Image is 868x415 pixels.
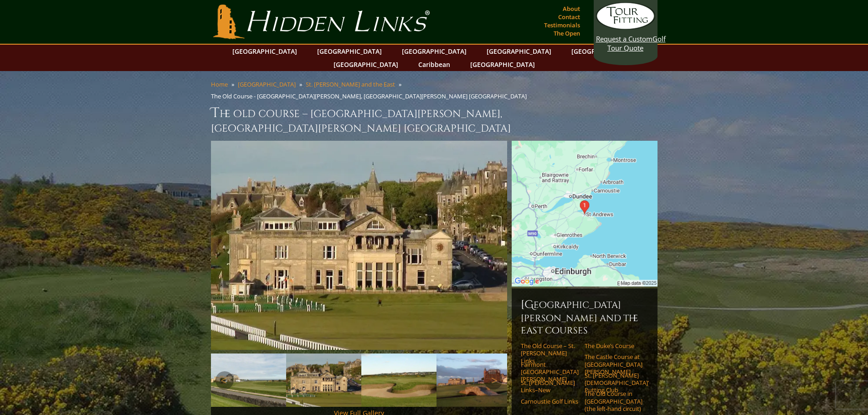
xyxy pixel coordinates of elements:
a: Carnoustie Golf Links [521,398,579,405]
a: Previous [216,371,234,389]
h1: The Old Course – [GEOGRAPHIC_DATA][PERSON_NAME], [GEOGRAPHIC_DATA][PERSON_NAME] [GEOGRAPHIC_DATA] [211,104,657,135]
img: Google Map of St Andrews Links, St Andrews, United Kingdom [512,141,657,287]
a: Contact [556,10,582,23]
a: St. [PERSON_NAME] [DEMOGRAPHIC_DATA]’ Putting Club [585,372,642,394]
a: The Duke’s Course [585,342,642,349]
li: The Old Course - [GEOGRAPHIC_DATA][PERSON_NAME], [GEOGRAPHIC_DATA][PERSON_NAME] [GEOGRAPHIC_DATA] [211,92,530,100]
span: Request a Custom [596,34,652,43]
a: The Old Course – St. [PERSON_NAME] Links [521,342,579,364]
a: Caribbean [414,58,455,71]
a: The Old Course in [GEOGRAPHIC_DATA] (the left-hand circuit) [585,390,642,412]
a: [GEOGRAPHIC_DATA] [397,45,471,58]
a: [GEOGRAPHIC_DATA] [313,45,386,58]
h6: [GEOGRAPHIC_DATA][PERSON_NAME] and the East Courses [521,297,648,337]
a: St. [PERSON_NAME] Links–New [521,379,579,394]
a: [GEOGRAPHIC_DATA] [466,58,539,71]
a: St. [PERSON_NAME] and the East [306,80,395,88]
a: [GEOGRAPHIC_DATA] [329,58,403,71]
a: The Castle Course at [GEOGRAPHIC_DATA][PERSON_NAME] [585,353,642,375]
a: [GEOGRAPHIC_DATA] [228,45,302,58]
a: Home [211,80,228,88]
a: [GEOGRAPHIC_DATA] [482,45,556,58]
a: [GEOGRAPHIC_DATA] [567,45,641,58]
a: Request a CustomGolf Tour Quote [596,2,655,52]
a: The Open [551,27,582,40]
a: Next [484,371,503,389]
a: Testimonials [542,19,582,31]
a: Fairmont [GEOGRAPHIC_DATA][PERSON_NAME] [521,361,579,383]
a: About [560,2,582,15]
a: [GEOGRAPHIC_DATA] [238,80,296,88]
